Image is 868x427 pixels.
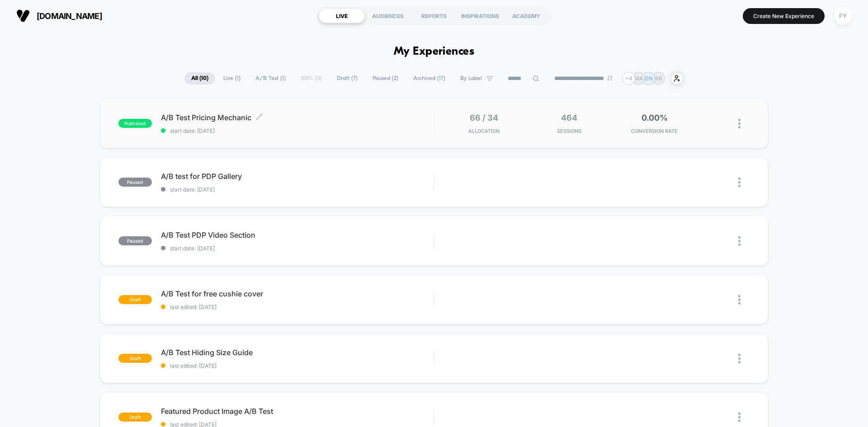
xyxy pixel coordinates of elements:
span: 66 / 34 [470,113,498,122]
span: draft [118,413,152,422]
span: start date: [DATE] [161,127,434,134]
span: A/B test for PDP Gallery [161,172,434,181]
span: draft [118,354,152,363]
span: Archived ( 17 ) [406,72,452,84]
span: 464 [561,113,577,122]
span: paused [118,236,152,245]
span: A/B Test ( 1 ) [249,72,292,84]
div: FY [834,7,852,25]
img: Visually logo [16,9,30,23]
img: close [738,119,741,128]
span: start date: [DATE] [161,186,434,193]
img: close [738,413,741,422]
span: Live ( 1 ) [217,72,247,84]
div: + 4 [622,72,635,85]
img: close [738,295,741,305]
button: Create New Experience [743,8,825,24]
h1: My Experiences [394,45,475,58]
span: last edited: [DATE] [161,304,434,310]
p: RR [655,75,662,82]
span: A/B Test Hiding Size Guide [161,348,434,357]
span: A/B Test PDP Video Section [161,230,434,239]
span: Paused ( 2 ) [366,72,405,84]
span: last edited: [DATE] [161,362,434,369]
span: A/B Test for free cushie cover [161,289,434,298]
span: start date: [DATE] [161,245,434,252]
div: LIVE [319,9,365,23]
span: By Label [460,75,482,82]
span: Draft ( 7 ) [330,72,364,84]
span: draft [118,295,152,304]
span: Allocation [468,128,500,134]
span: [DOMAIN_NAME] [37,11,102,21]
img: close [738,354,741,363]
span: Sessions [529,128,610,134]
span: Featured Product Image A/B Test [161,407,434,416]
button: [DOMAIN_NAME] [14,9,105,23]
span: paused [118,178,152,187]
div: ACADEMY [503,9,549,23]
img: close [738,178,741,187]
p: MA [634,75,643,82]
p: DN [645,75,653,82]
span: published [118,119,152,128]
button: FY [831,7,854,25]
div: AUDIENCES [365,9,411,23]
img: end [607,75,613,81]
span: All ( 10 ) [184,72,215,84]
div: REPORTS [411,9,457,23]
span: CONVERSION RATE [614,128,695,134]
div: INSPIRATIONS [457,9,503,23]
img: close [738,236,741,246]
span: A/B Test Pricing Mechanic [161,113,434,122]
span: 0.00% [642,113,668,122]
